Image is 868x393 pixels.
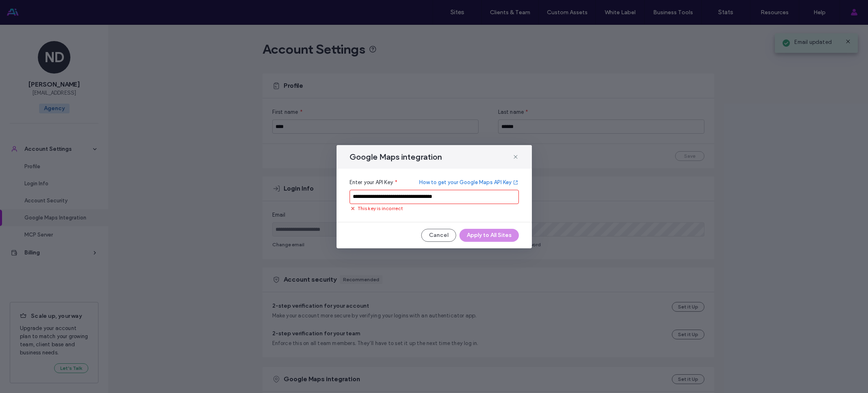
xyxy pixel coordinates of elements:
[350,190,519,204] input: Enter your API Key
[350,152,442,162] span: Google Maps integration
[421,229,456,242] button: Cancel
[358,205,403,212] span: This key is incorrect
[350,178,394,187] span: Enter your API Key
[419,178,519,187] a: How to get your Google Maps API Key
